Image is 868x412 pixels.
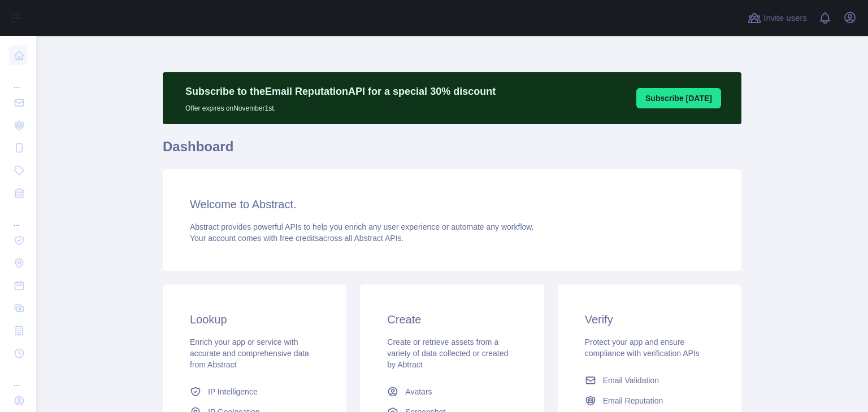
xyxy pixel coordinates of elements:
[190,338,309,369] span: Enrich your app or service with accurate and comprehensive data from Abstract
[190,222,534,231] span: Abstract provides powerful APIs to help you enrich any user experience or automate any workflow.
[585,338,700,358] span: Protect your app and ensure compliance with verification APIs
[190,312,319,327] h3: Lookup
[190,196,714,212] h3: Welcome to Abstract.
[9,68,27,90] div: ...
[280,234,319,243] span: free credits
[387,312,517,327] h3: Create
[185,382,324,402] a: IP Intelligence
[405,386,432,397] span: Avatars
[636,88,721,108] button: Subscribe [DATE]
[190,234,403,243] span: Your account comes with across all Abstract APIs.
[9,366,27,388] div: ...
[585,312,714,327] h3: Verify
[163,138,741,165] h1: Dashboard
[603,395,663,406] span: Email Reputation
[763,12,807,25] span: Invite users
[185,99,496,113] p: Offer expires on November 1st.
[745,9,809,27] button: Invite users
[580,370,719,391] a: Email Validation
[603,375,659,386] span: Email Validation
[185,84,496,99] p: Subscribe to the Email Reputation API for a special 30 % discount
[383,382,521,402] a: Avatars
[387,338,508,369] span: Create or retrieve assets from a variety of data collected or created by Abtract
[580,391,719,411] a: Email Reputation
[208,386,258,397] span: IP Intelligence
[9,205,27,228] div: ...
